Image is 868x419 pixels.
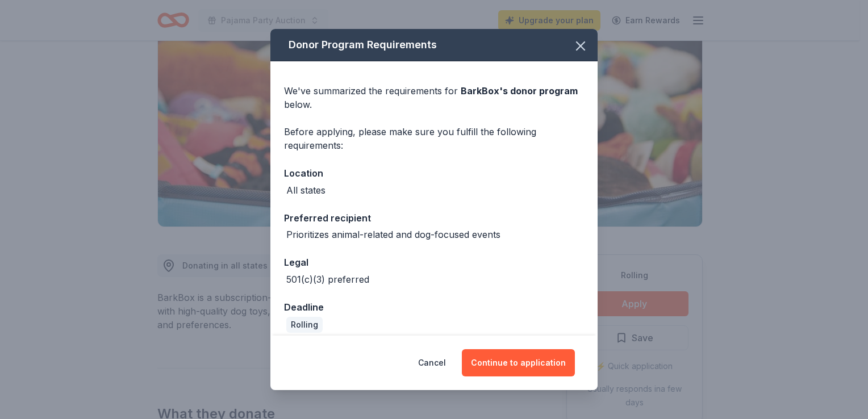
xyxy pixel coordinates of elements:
[286,183,325,197] div: All states
[286,273,369,286] div: 501(c)(3) preferred
[270,29,598,61] div: Donor Program Requirements
[284,211,584,225] div: Preferred recipient
[284,300,584,315] div: Deadline
[286,228,500,241] div: Prioritizes animal-related and dog-focused events
[284,125,584,152] div: Before applying, please make sure you fulfill the following requirements:
[286,317,323,333] div: Rolling
[284,166,584,181] div: Location
[461,85,578,97] span: BarkBox 's donor program
[284,84,584,111] div: We've summarized the requirements for below.
[462,349,575,376] button: Continue to application
[418,349,446,376] button: Cancel
[284,255,584,270] div: Legal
